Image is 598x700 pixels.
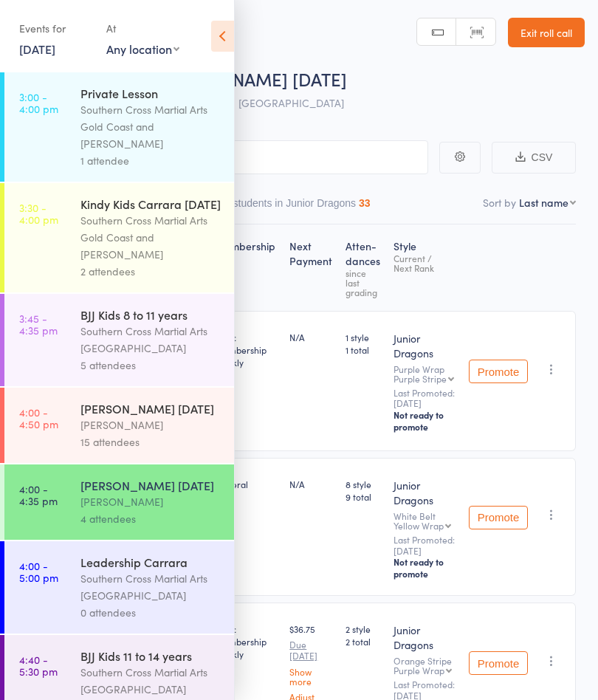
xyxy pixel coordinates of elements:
[483,195,516,210] label: Sort by
[80,416,221,433] div: [PERSON_NAME]
[519,195,568,210] div: Last name
[80,477,221,493] div: [PERSON_NAME] [DATE]
[106,41,179,57] div: Any location
[393,656,457,675] div: Orange Stripe
[469,506,528,529] button: Promote
[393,665,444,675] div: Purple Wrap
[393,556,457,580] div: Not ready to promote
[346,478,382,490] span: 8 style
[508,18,585,47] a: Exit roll call
[80,152,221,169] div: 1 attendee
[80,400,221,416] div: [PERSON_NAME] [DATE]
[4,388,234,463] a: 4:00 -4:50 pm[PERSON_NAME] [DATE][PERSON_NAME]15 attendees
[19,202,58,225] time: 3:30 - 4:00 pm
[340,231,388,304] div: Atten­dances
[209,231,283,304] div: Membership
[283,231,340,304] div: Next Payment
[393,511,457,530] div: White Belt
[215,622,278,660] div: Basic Membership Weekly
[19,653,58,677] time: 4:40 - 5:30 pm
[19,41,55,57] a: [DATE]
[388,231,463,304] div: Style
[393,253,457,272] div: Current / Next Rank
[238,95,344,110] span: [GEOGRAPHIC_DATA]
[80,493,221,510] div: [PERSON_NAME]
[80,664,221,698] div: Southern Cross Martial Arts [GEOGRAPHIC_DATA]
[19,16,92,41] div: Events for
[80,357,221,374] div: 5 attendees
[80,85,221,101] div: Private Lesson
[80,510,221,527] div: 4 attendees
[80,433,221,450] div: 15 attendees
[469,651,528,675] button: Promote
[80,263,221,280] div: 2 attendees
[346,331,382,343] span: 1 style
[346,622,382,635] span: 2 style
[215,331,278,368] div: Basic Membership Weekly
[19,406,58,430] time: 4:00 - 4:50 pm
[346,343,382,356] span: 1 total
[393,374,447,383] div: Purple Stripe
[80,196,221,212] div: Kindy Kids Carrara [DATE]
[4,294,234,386] a: 3:45 -4:35 pmBJJ Kids 8 to 11 yearsSouthern Cross Martial Arts [GEOGRAPHIC_DATA]5 attendees
[19,560,58,583] time: 4:00 - 5:00 pm
[80,306,221,323] div: BJJ Kids 8 to 11 years
[346,490,382,503] span: 9 total
[19,312,58,336] time: 3:45 - 4:35 pm
[4,464,234,540] a: 4:00 -4:35 pm[PERSON_NAME] [DATE][PERSON_NAME]4 attendees
[492,142,576,174] button: CSV
[80,570,221,604] div: Southern Cross Martial Arts [GEOGRAPHIC_DATA]
[393,622,457,652] div: Junior Dragons
[346,268,382,297] div: since last grading
[289,667,334,686] a: Show more
[4,183,234,292] a: 3:30 -4:00 pmKindy Kids Carrara [DATE]Southern Cross Martial Arts Gold Coast and [PERSON_NAME]2 a...
[289,478,334,490] div: N/A
[19,483,58,507] time: 4:00 - 4:35 pm
[106,16,179,41] div: At
[393,535,457,556] small: Last Promoted: [DATE]
[393,364,457,383] div: Purple Wrap
[289,639,334,661] small: Due [DATE]
[80,604,221,621] div: 0 attendees
[469,360,528,383] button: Promote
[80,554,221,570] div: Leadership Carrara
[359,197,371,209] div: 33
[146,66,347,91] span: [PERSON_NAME] [DATE]
[80,648,221,664] div: BJJ Kids 11 to 14 years
[80,101,221,152] div: Southern Cross Martial Arts Gold Coast and [PERSON_NAME]
[80,323,221,357] div: Southern Cross Martial Arts [GEOGRAPHIC_DATA]
[393,478,457,507] div: Junior Dragons
[393,388,457,409] small: Last Promoted: [DATE]
[80,212,221,263] div: Southern Cross Martial Arts Gold Coast and [PERSON_NAME]
[289,331,334,343] div: N/A
[346,635,382,648] span: 2 total
[4,72,234,182] a: 3:00 -4:00 pmPrivate LessonSouthern Cross Martial Arts Gold Coast and [PERSON_NAME]1 attendee
[205,190,371,224] button: Other students in Junior Dragons33
[393,331,457,360] div: Junior Dragons
[4,541,234,634] a: 4:00 -5:00 pmLeadership CarraraSouthern Cross Martial Arts [GEOGRAPHIC_DATA]0 attendees
[19,91,58,114] time: 3:00 - 4:00 pm
[393,521,444,530] div: Yellow Wrap
[215,478,278,490] div: General
[393,409,457,433] div: Not ready to promote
